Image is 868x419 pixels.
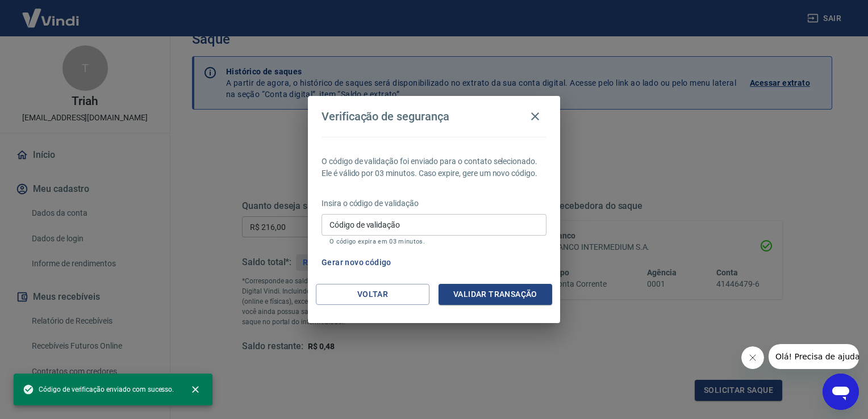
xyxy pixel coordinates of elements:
[317,252,396,273] button: Gerar novo código
[316,284,429,305] button: Voltar
[329,238,539,245] p: O código expira em 03 minutos.
[322,156,546,179] p: O código de validação foi enviado para o contato selecionado. Ele é válido por 03 minutos. Caso e...
[823,374,859,410] iframe: Botão para abrir a janela de mensagens
[769,344,859,369] iframe: Mensagem da empresa
[183,377,208,402] button: close
[23,384,174,395] span: Código de verificação enviado com sucesso.
[7,8,95,17] span: Olá! Precisa de ajuda?
[322,110,449,123] h4: Verificação de segurança
[439,284,552,305] button: Validar transação
[741,346,764,369] iframe: Fechar mensagem
[322,198,546,209] p: Insira o código de validação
